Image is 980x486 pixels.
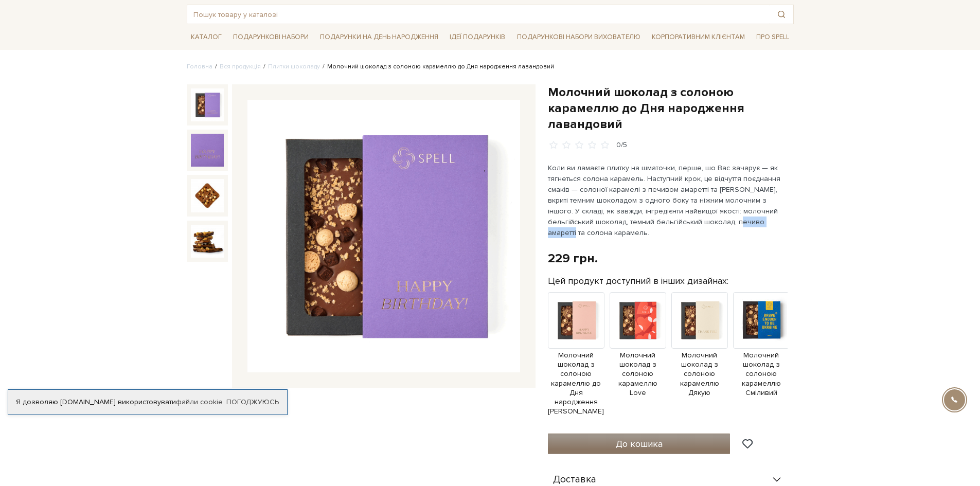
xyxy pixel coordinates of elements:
li: Молочний шоколад з солоною карамеллю до Дня народження лавандовий [320,62,554,71]
img: Продукт [733,292,790,349]
span: Молочний шоколад з солоною карамеллю до Дня народження [PERSON_NAME] [548,351,604,416]
span: До кошика [616,438,663,449]
div: Я дозволяю [DOMAIN_NAME] використовувати [8,398,287,407]
label: Цей продукт доступний в інших дизайнах: [548,275,728,287]
a: Каталог [187,29,226,45]
div: 229 грн. [548,250,598,266]
p: Коли ви ламаєте плитку на шматочки, перше, шо Вас зачарує — як тягнеться солона карамель. Наступн... [548,163,789,238]
img: Молочний шоколад з солоною карамеллю до Дня народження лавандовий [191,88,224,121]
span: Доставка [553,475,596,484]
div: 0/5 [616,140,627,150]
img: Молочний шоколад з солоною карамеллю до Дня народження лавандовий [191,225,224,258]
img: Продукт [610,292,666,349]
a: Головна [187,63,212,70]
a: Подарункові набори [229,29,313,45]
img: Продукт [548,292,604,349]
a: Вся продукція [220,63,261,70]
a: Корпоративним клієнтам [648,28,749,46]
a: Ідеї подарунків [446,29,509,45]
span: Молочний шоколад з солоною карамеллю Сміливий [733,351,790,398]
img: Молочний шоколад з солоною карамеллю до Дня народження лавандовий [191,179,224,212]
a: Погоджуюсь [226,398,279,407]
a: Молочний шоколад з солоною карамеллю Дякую [671,315,728,398]
a: Про Spell [752,29,793,45]
a: Молочний шоколад з солоною карамеллю Сміливий [733,315,790,398]
span: Молочний шоколад з солоною карамеллю Дякую [671,351,728,398]
input: Пошук товару у каталозі [187,5,770,24]
button: Пошук товару у каталозі [770,5,793,24]
a: Молочний шоколад з солоною карамеллю Love [610,315,666,398]
img: Молочний шоколад з солоною карамеллю до Дня народження лавандовий [247,100,520,372]
a: Подарункові набори вихователю [513,28,645,46]
button: До кошика [548,434,730,454]
a: файли cookie [176,398,223,406]
a: Подарунки на День народження [316,29,442,45]
a: Плитки шоколаду [268,63,320,70]
img: Молочний шоколад з солоною карамеллю до Дня народження лавандовий [191,134,224,167]
h1: Молочний шоколад з солоною карамеллю до Дня народження лавандовий [548,84,794,133]
a: Молочний шоколад з солоною карамеллю до Дня народження [PERSON_NAME] [548,315,604,416]
img: Продукт [671,292,728,349]
span: Молочний шоколад з солоною карамеллю Love [610,351,666,398]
